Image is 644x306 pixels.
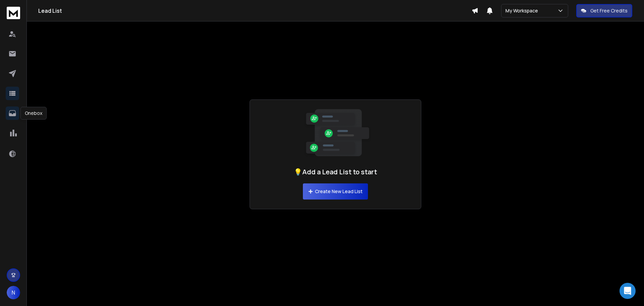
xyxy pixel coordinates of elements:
img: logo [7,7,20,19]
p: My Workspace [505,7,541,14]
button: N [7,286,20,299]
button: Create New Lead List [303,183,368,200]
h1: Lead List [38,7,472,15]
div: Onebox [20,107,47,120]
button: Get Free Credits [576,4,632,17]
h1: 💡Add a Lead List to start [294,167,377,177]
p: Get Free Credits [590,7,628,14]
div: Open Intercom Messenger [620,283,636,299]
